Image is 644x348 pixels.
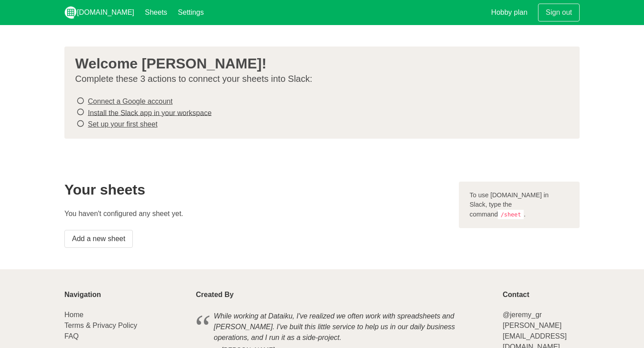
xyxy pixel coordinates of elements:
[538,4,580,21] a: Sign out
[64,208,448,219] p: You haven't configured any sheet yet.
[64,230,133,248] a: Add a new sheet
[64,311,84,318] a: Home
[196,291,492,299] p: Created By
[64,6,77,19] img: logo_v2_white.png
[64,332,79,340] a: FAQ
[64,322,137,329] a: Terms & Privacy Policy
[88,98,172,105] a: Connect a Google account
[503,291,580,299] p: Contact
[64,291,185,299] p: Navigation
[88,120,157,128] a: Set up your first sheet
[503,311,542,318] a: @jeremy_gr
[498,210,524,219] code: /sheet
[75,73,562,85] p: Complete these 3 actions to connect your sheets into Slack:
[75,55,562,72] h3: Welcome [PERSON_NAME]!
[88,109,212,116] a: Install the Slack app in your workspace
[459,182,580,229] div: To use [DOMAIN_NAME] in Slack, type the command .
[64,182,448,198] h2: Your sheets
